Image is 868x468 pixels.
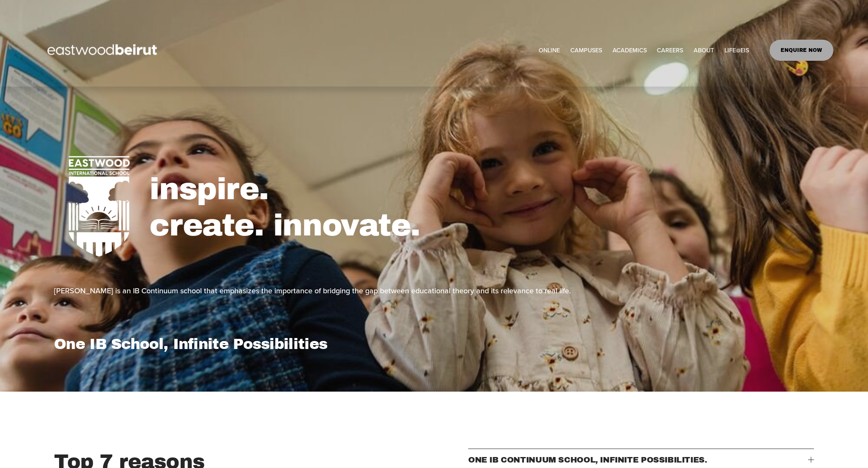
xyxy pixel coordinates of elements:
[694,45,714,56] span: ABOUT
[613,45,647,56] span: ACADEMICS
[657,44,683,57] a: CAREERS
[35,29,172,72] img: EastwoodIS Global Site
[539,44,560,57] a: ONLINE
[149,171,814,244] h1: inspire. create. innovate.
[770,40,833,61] a: ENQUIRE NOW
[54,284,591,298] p: [PERSON_NAME] is an IB Continuum school that emphasizes the importance of bridging the gap betwee...
[570,45,602,56] span: CAMPUSES
[468,455,808,464] span: ONE IB CONTINUUM SCHOOL, INFINITE POSSIBILITIES.
[724,44,749,57] a: folder dropdown
[694,44,714,57] a: folder dropdown
[613,44,647,57] a: folder dropdown
[570,44,602,57] a: folder dropdown
[724,45,749,56] span: LIFE@EIS
[54,335,431,353] h1: One IB School, Infinite Possibilities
